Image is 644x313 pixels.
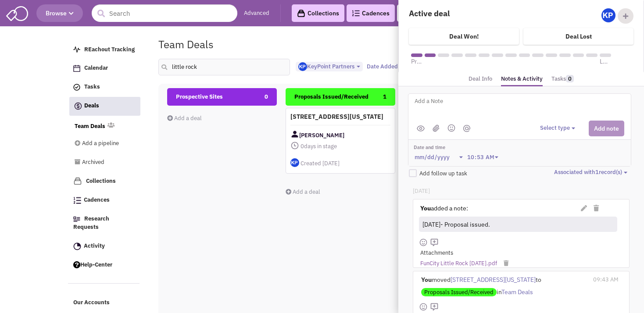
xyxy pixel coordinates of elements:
img: (jpg,png,gif,doc,docx,xls,xlsx,pdf,txt) [433,124,440,132]
a: Advanced [244,9,269,18]
h4: [STREET_ADDRESS][US_STATE] [290,113,390,121]
span: Prospective Sites [176,93,223,100]
strong: You [420,204,431,212]
a: Add a pipeline [75,135,128,152]
span: Add follow up task [419,170,467,177]
a: FunCity Little Rock [DATE].pdf [420,260,497,268]
a: Collections [292,4,344,22]
a: Cadences [347,4,395,22]
img: face-smile.png [419,238,428,247]
span: 0 [301,142,304,150]
div: Add Collaborator [618,8,633,24]
img: emoji.png [447,124,455,132]
img: icon-collection-lavender-black.svg [297,9,305,18]
img: Gp5tB00MpEGTGSMiAkF79g.png [601,8,615,22]
label: Date and time [414,144,502,151]
button: Date Added [364,62,408,71]
img: face-smile.png [419,302,428,311]
img: help.png [73,261,80,268]
img: SmartAdmin [6,4,28,21]
span: days in stage [290,141,390,152]
span: 09:43 AM [593,276,619,283]
a: Research Requests [69,211,140,236]
span: 1 [595,168,599,176]
span: Proposals Issued/Received [294,93,369,100]
label: Attachments [420,249,453,257]
img: Activity.png [73,242,81,250]
a: Deals [69,97,140,116]
span: Our Accounts [73,299,110,306]
img: Cadences_logo.png [352,10,360,16]
a: Notes & Activity [501,73,543,87]
span: 0 [265,88,268,106]
span: [PERSON_NAME] [299,130,344,141]
a: Calendar [69,60,140,77]
div: moved to in [419,271,589,300]
p: [DATE] [413,187,629,196]
span: Created [DATE] [301,160,340,167]
span: Cadences [84,196,110,204]
a: Team Deals [75,122,105,131]
a: Help-Center [69,257,140,274]
input: Search deals [158,59,290,75]
img: Contact Image [290,130,299,139]
i: Remove Attachment [504,260,508,266]
a: Collections [69,173,140,190]
span: 0 [566,75,574,82]
span: Research Requests [73,215,109,231]
a: Cadences [69,192,140,209]
a: Add a deal [167,114,202,122]
img: icon-tasks.png [73,84,80,91]
img: Calendar.png [73,65,80,72]
span: Team Deals [501,288,533,296]
span: Prospective Sites [411,57,422,66]
span: Calendar [84,64,108,72]
div: [DATE]- Proposal issued. [421,218,614,231]
i: Edit Note [581,205,587,211]
button: Browse [36,4,83,22]
span: Tasks [84,83,100,91]
span: REachout Tracking [84,46,135,53]
img: public.png [417,125,425,132]
label: added a note: [420,204,468,213]
button: Select type [540,124,578,132]
img: Research.png [73,217,80,222]
a: Our Accounts [69,295,140,311]
img: icon-collection-lavender.png [73,177,82,185]
img: mdi_comment-add-outline.png [430,238,439,247]
img: Gp5tB00MpEGTGSMiAkF79g.png [298,62,307,71]
img: mantion.png [463,125,470,132]
span: Activity [84,242,105,249]
a: Activity [69,238,140,255]
span: Collections [86,177,116,185]
span: Browse [46,9,74,17]
h4: Active deal [409,8,515,18]
span: 1 [383,88,386,106]
img: icon-daysinstage.png [290,141,299,150]
a: Deal Info [469,73,492,85]
b: You [421,276,432,284]
a: Archived [75,154,128,171]
span: Date Added [367,63,398,70]
span: [STREET_ADDRESS][US_STATE] [451,276,536,284]
a: Tasks [69,79,140,96]
button: Associated with1record(s) [554,168,630,177]
button: KeyPoint Partners [296,62,363,72]
i: Delete Note [594,205,599,211]
h4: Deal Won! [449,32,479,40]
input: Search [92,4,237,22]
span: Lease executed [600,57,611,66]
a: REachout Tracking [69,42,140,58]
span: Proposals Issued/Received [421,288,497,296]
a: Tasks [551,73,574,85]
h1: Team Deals [158,39,214,50]
span: KeyPoint Partners [298,63,354,70]
img: Cadences_logo.png [73,197,81,204]
img: mdi_comment-add-outline.png [430,302,439,311]
h4: Deal Lost [565,32,592,40]
a: Add a deal [286,188,320,196]
img: icon-deals.svg [74,101,82,111]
